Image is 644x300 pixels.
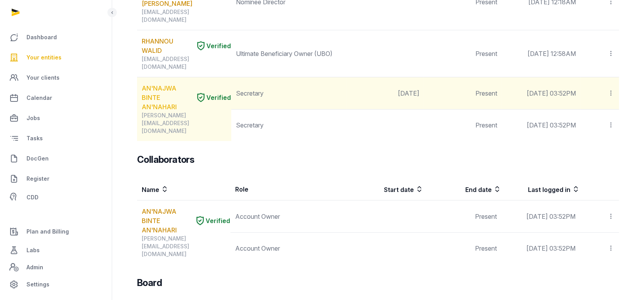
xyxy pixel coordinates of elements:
[527,213,576,220] span: [DATE] 03:52PM
[137,153,194,166] h3: Collaborators
[6,48,106,67] a: Your entities
[26,246,40,255] span: Labs
[475,244,497,252] span: Present
[142,235,230,258] div: [PERSON_NAME][EMAIL_ADDRESS][DOMAIN_NAME]
[137,178,231,201] th: Name
[206,93,231,102] span: Verified
[6,260,106,275] a: Admin
[6,28,106,47] a: Dashboard
[26,134,43,143] span: Tasks
[231,77,347,110] td: Secretary
[26,174,49,183] span: Register
[475,213,497,220] span: Present
[231,232,346,264] td: Account Owner
[142,55,231,71] div: [EMAIL_ADDRESS][DOMAIN_NAME]
[26,73,60,82] span: Your clients
[6,275,106,294] a: Settings
[6,129,106,148] a: Tasks
[142,207,192,235] a: AN'NAJWA BINTE AN'NAHARI
[6,109,106,127] a: Jobs
[6,149,106,168] a: DocGen
[6,169,106,188] a: Register
[528,50,576,58] span: [DATE] 12:58AM
[26,193,39,202] span: CDD
[26,33,57,42] span: Dashboard
[6,89,106,107] a: Calendar
[527,121,576,129] span: [DATE] 03:52PM
[424,178,501,201] th: End date
[527,244,576,252] span: [DATE] 03:52PM
[26,53,62,62] span: Your entities
[137,277,162,289] h3: Board
[26,113,40,123] span: Jobs
[6,241,106,260] a: Labs
[206,216,230,225] span: Verified
[206,41,231,51] span: Verified
[26,263,43,272] span: Admin
[527,89,576,97] span: [DATE] 03:52PM
[501,178,581,201] th: Last logged in
[142,84,192,112] a: AN'NAJWA BINTE AN'NAHARI
[347,77,424,110] td: [DATE]
[142,37,192,55] a: RHANNOU WALID
[231,109,347,141] td: Secretary
[26,280,49,289] span: Settings
[26,154,49,163] span: DocGen
[346,178,424,201] th: Start date
[26,227,69,236] span: Plan and Billing
[475,50,497,58] span: Present
[142,112,231,135] div: [PERSON_NAME][EMAIL_ADDRESS][DOMAIN_NAME]
[142,8,231,24] div: [EMAIL_ADDRESS][DOMAIN_NAME]
[231,201,346,233] td: Account Owner
[26,93,52,103] span: Calendar
[6,190,106,205] a: CDD
[475,121,497,129] span: Present
[6,68,106,87] a: Your clients
[231,178,346,201] th: Role
[231,30,347,77] td: Ultimate Beneficiary Owner (UBO)
[475,89,497,97] span: Present
[6,222,106,241] a: Plan and Billing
